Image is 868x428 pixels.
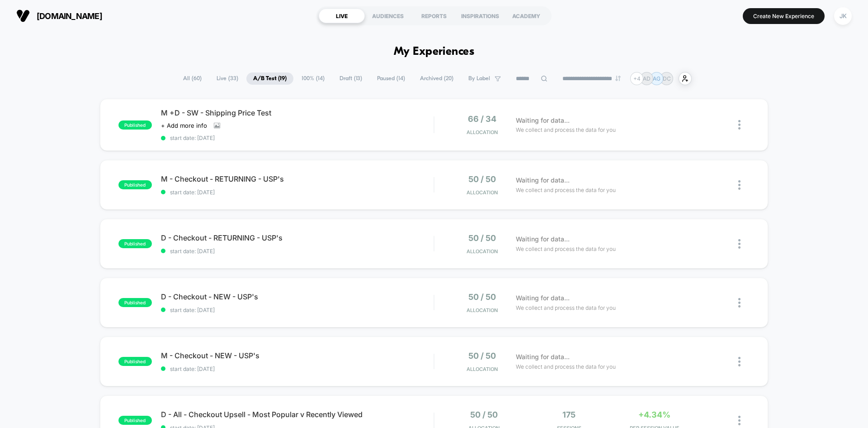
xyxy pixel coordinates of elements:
img: end [615,76,621,81]
span: Waiting for data... [516,293,570,303]
img: close [738,120,741,130]
span: 50 / 50 [468,233,496,243]
span: Allocation [467,129,498,135]
span: Draft ( 13 ) [333,72,369,85]
span: 50 / 50 [468,292,496,302]
span: [DOMAIN_NAME] [37,11,102,21]
img: close [738,416,741,425]
span: 50 / 50 [468,174,496,184]
img: close [738,239,741,249]
span: M +D - SW - Shipping Price Test [161,108,434,117]
span: start date: [DATE] [161,365,434,372]
span: We collect and process the data for you [516,362,616,371]
span: Allocation [467,248,498,255]
span: start date: [DATE] [161,307,434,313]
button: Create New Experience [743,8,825,24]
div: JK [834,7,852,25]
span: 100% ( 14 ) [295,72,331,85]
div: ACADEMY [503,9,549,23]
span: Allocation [467,366,498,372]
span: A/B Test ( 19 ) [246,72,293,85]
span: Waiting for data... [516,175,570,185]
span: We collect and process the data for you [516,125,616,134]
span: 66 / 34 [468,114,496,124]
span: We collect and process the data for you [516,245,616,253]
span: + Add more info [161,122,207,129]
span: published [118,120,152,130]
span: M - Checkout - RETURNING - USP's [161,174,434,183]
button: JK [831,7,854,25]
img: Visually logo [16,9,30,23]
img: close [738,180,741,190]
span: Waiting for data... [516,352,570,362]
span: Paused ( 14 ) [370,72,412,85]
span: published [118,239,152,248]
span: Archived ( 20 ) [413,72,460,85]
span: D - All - Checkout Upsell - Most Popular v Recently Viewed [161,410,434,419]
span: D - Checkout - RETURNING - USP's [161,233,434,242]
span: All ( 60 ) [176,72,208,85]
span: published [118,357,152,366]
img: close [738,298,741,308]
span: Allocation [467,189,498,196]
span: published [118,298,152,307]
span: Allocation [467,307,498,313]
p: AD [643,75,651,82]
span: 50 / 50 [468,351,496,361]
span: We collect and process the data for you [516,186,616,194]
span: +4.34% [638,410,670,419]
span: start date: [DATE] [161,189,434,196]
span: 175 [562,410,576,419]
span: M - Checkout - NEW - USP's [161,351,434,360]
div: + 4 [630,72,643,85]
button: [DOMAIN_NAME] [14,9,105,23]
div: LIVE [319,9,365,23]
span: Waiting for data... [516,234,570,244]
span: We collect and process the data for you [516,303,616,312]
span: Live ( 33 ) [210,72,245,85]
span: published [118,416,152,425]
span: start date: [DATE] [161,248,434,255]
span: published [118,180,152,189]
h1: My Experiences [394,45,475,58]
img: close [738,357,741,366]
span: Waiting for data... [516,115,570,125]
div: AUDIENCES [365,9,411,23]
p: AG [653,75,660,82]
span: start date: [DATE] [161,135,434,141]
div: INSPIRATIONS [457,9,503,23]
p: DC [663,75,671,82]
span: By Label [468,75,490,82]
span: D - Checkout - NEW - USP's [161,292,434,301]
div: REPORTS [411,9,457,23]
span: 50 / 50 [470,410,498,419]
